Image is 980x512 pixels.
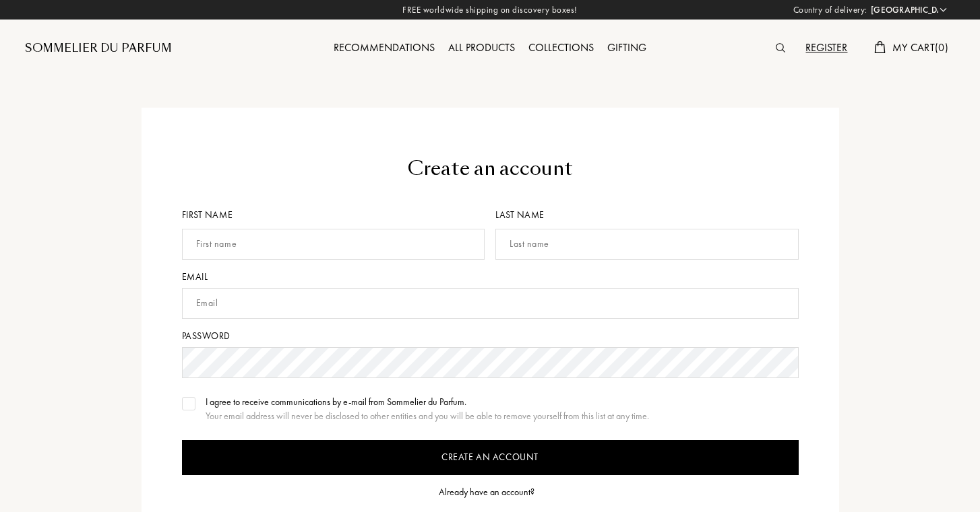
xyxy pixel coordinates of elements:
input: Email [182,288,799,319]
div: I agree to receive communications by e-mail from Sommelier du Parfum. [206,395,649,409]
a: Gifting [601,40,653,54]
a: Recommendations [327,40,441,54]
div: First name [182,208,491,222]
a: Register [799,40,854,54]
div: Gifting [601,40,653,57]
a: Already have an account? [439,485,541,499]
span: Country of delivery: [793,3,867,17]
div: Already have an account? [439,485,534,499]
input: Create an account [182,440,799,475]
div: Password [182,329,799,343]
div: Create an account [182,155,799,183]
div: Register [799,40,854,57]
a: Sommelier du Parfum [25,40,172,57]
div: Last name [495,208,799,222]
div: All products [441,40,522,57]
div: Recommendations [327,40,441,57]
a: Collections [522,40,601,54]
img: search_icn.svg [776,43,785,52]
img: cart.svg [874,41,885,53]
img: valide.svg [184,400,193,407]
a: All products [441,40,522,54]
div: Email [182,270,799,284]
input: First name [182,229,485,260]
span: My Cart ( 0 ) [892,40,948,54]
div: Your email address will never be disclosed to other entities and you will be able to remove yours... [206,409,649,423]
input: Last name [495,229,799,260]
div: Collections [522,40,601,57]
